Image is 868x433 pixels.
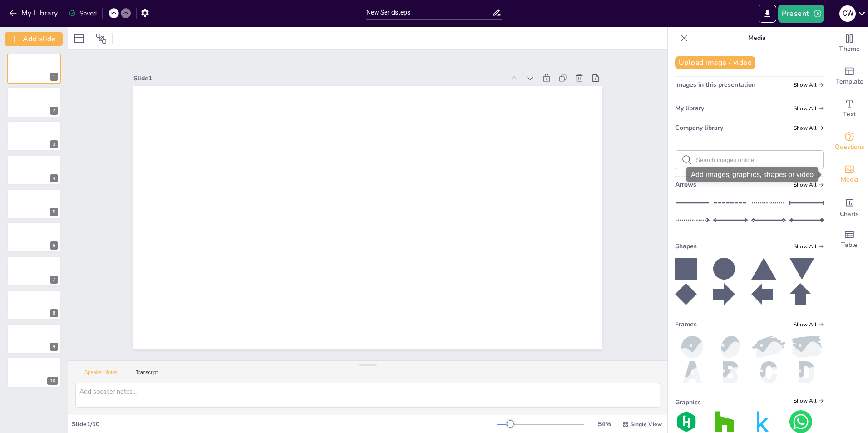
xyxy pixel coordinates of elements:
[794,243,824,250] span: Show all
[836,77,863,87] span: Template
[675,80,755,89] span: Images in this presentation
[675,336,710,358] img: ball.png
[47,377,58,385] div: 10
[50,241,58,250] div: 6
[631,421,662,428] span: Single View
[794,182,824,188] span: Show all
[759,5,776,23] button: Export to PowerPoint
[839,5,856,23] button: c w
[50,140,58,148] div: 3
[789,361,824,383] img: d.png
[794,105,824,112] span: Show all
[789,336,824,358] img: paint.png
[794,398,824,404] span: Show all
[831,27,868,60] div: Change the overall theme
[841,240,858,250] span: Table
[839,5,856,22] div: c w
[50,343,58,351] div: 9
[841,175,858,185] span: Media
[72,420,497,428] div: Slide 1 / 10
[691,27,822,49] p: Media
[696,157,818,163] input: Search images online
[675,361,710,383] img: a.png
[831,158,868,191] div: Add images, graphics, shapes or video
[50,276,58,284] div: 7
[675,320,697,329] span: Frames
[366,6,493,19] input: Insert title
[835,142,864,152] span: Questions
[7,155,61,185] div: 4
[7,290,61,320] div: 8
[840,209,859,219] span: Charts
[96,33,107,44] span: Position
[713,361,748,383] img: b.png
[831,93,868,125] div: Add text boxes
[794,82,824,88] span: Show all
[794,321,824,328] span: Show all
[831,60,868,93] div: Add ready made slides
[675,56,755,69] button: Upload image / video
[789,410,812,433] img: graphic
[751,361,786,383] img: c.png
[778,5,824,23] button: Present
[831,191,868,223] div: Add charts and graphs
[713,410,736,433] img: graphic
[686,167,818,182] div: Add images, graphics, shapes or video
[7,6,62,20] button: My Library
[7,324,61,354] div: 9
[675,242,697,251] span: Shapes
[7,256,61,286] div: 7
[794,125,824,131] span: Show all
[593,420,615,428] div: 54 %
[675,398,701,407] span: Graphics
[127,369,167,379] button: Transcript
[839,44,860,54] span: Theme
[72,31,86,46] div: Layout
[50,107,58,115] div: 2
[675,123,723,132] span: Company library
[7,189,61,219] div: 5
[5,32,63,46] button: Add slide
[7,357,61,387] div: 10
[50,208,58,216] div: 5
[831,223,868,256] div: Add a table
[7,121,61,151] div: 3
[7,222,61,252] div: 6
[50,309,58,317] div: 8
[675,410,698,433] img: graphic
[50,174,58,182] div: 4
[751,410,774,433] img: graphic
[751,336,786,358] img: paint2.png
[675,180,696,189] span: Arrows
[75,369,127,379] button: Speaker Notes
[7,87,61,117] div: 2
[843,109,856,119] span: Text
[7,54,61,84] div: 1
[69,9,97,18] div: Saved
[50,73,58,81] div: 1
[831,125,868,158] div: Get real-time input from your audience
[713,336,748,358] img: oval.png
[675,104,704,113] span: My library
